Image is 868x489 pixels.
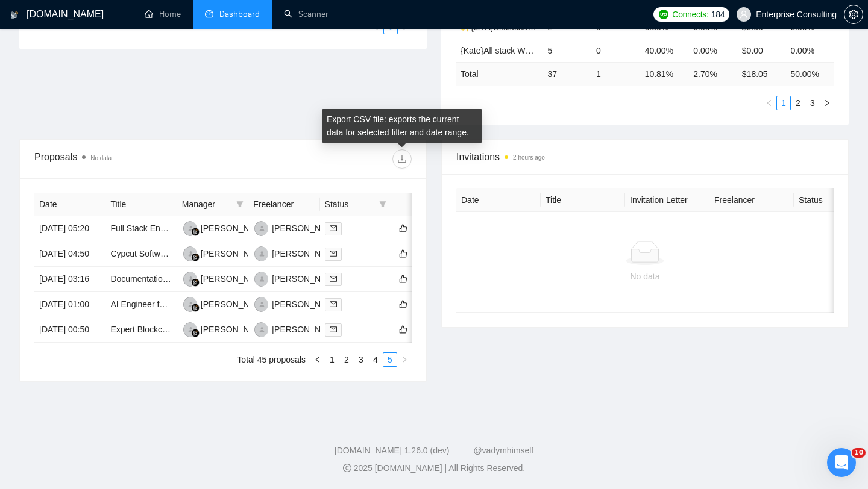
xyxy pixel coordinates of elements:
[105,241,177,267] td: Cypcut Software Expert Needed for CNC Machine Programming
[591,62,640,86] td: 1
[340,353,353,366] a: 2
[191,228,200,236] img: gigradar-bm.png
[844,10,863,19] span: setting
[182,223,270,232] a: RH[PERSON_NAME]
[254,272,269,287] img: IS
[709,188,794,212] th: Freelancer
[330,275,337,282] span: mail
[456,188,541,212] th: Date
[737,39,786,62] td: $0.00
[401,356,408,363] span: right
[201,222,270,235] div: [PERSON_NAME]
[254,246,269,261] img: IS
[34,149,223,169] div: Proposals
[368,352,383,367] li: 4
[110,299,316,309] a: AI Engineer for Mental Health and Wellness Integration
[330,250,337,257] span: mail
[272,247,341,260] div: [PERSON_NAME]
[369,353,382,366] a: 4
[183,322,198,337] img: RH
[272,323,341,336] div: [PERSON_NAME]
[145,9,181,19] a: homeHome
[791,96,805,110] li: 2
[396,246,410,261] button: like
[844,10,863,19] a: setting
[253,223,341,232] a: EB[PERSON_NAME]
[272,297,341,311] div: [PERSON_NAME]
[369,20,383,34] button: left
[625,188,709,212] th: Invitation Letter
[34,193,105,216] th: Date
[310,352,325,367] li: Previous Page
[205,10,213,18] span: dashboard
[253,299,341,308] a: IS[PERSON_NAME]
[322,109,482,143] div: Export CSV file: exports the current data for selected filter and date range.
[177,193,248,216] th: Manager
[34,317,105,343] td: [DATE] 00:50
[182,248,270,258] a: RH[PERSON_NAME]
[284,9,329,19] a: searchScanner
[383,352,397,367] li: 5
[466,270,824,283] div: No data
[776,96,791,110] li: 1
[219,9,260,19] span: Dashboard
[339,352,354,367] li: 2
[456,149,834,164] span: Invitations
[10,462,858,475] div: 2025 [DOMAIN_NAME] | All Rights Reserved.
[253,273,341,283] a: IS[PERSON_NAME]
[182,324,270,334] a: RH[PERSON_NAME]
[379,201,386,208] span: filter
[640,62,689,86] td: 10.81 %
[369,20,383,34] li: Previous Page
[310,352,325,367] button: left
[806,96,819,110] a: 3
[110,249,351,258] a: Cypcut Software Expert Needed for CNC Machine Programming
[542,62,591,86] td: 37
[201,272,270,285] div: [PERSON_NAME]
[688,62,737,86] td: 2.70 %
[392,149,412,169] button: download
[393,154,411,164] span: download
[354,352,368,367] li: 3
[762,96,776,110] li: Previous Page
[236,201,244,208] span: filter
[513,154,545,161] time: 2 hours ago
[201,247,270,260] div: [PERSON_NAME]
[10,5,19,25] img: logo
[90,155,112,161] span: No data
[201,297,270,311] div: [PERSON_NAME]
[182,299,270,308] a: RH[PERSON_NAME]
[820,96,834,110] li: Next Page
[473,446,533,455] a: @vadymhimself
[542,39,591,62] td: 5
[183,246,198,261] img: RH
[852,448,866,458] span: 10
[191,329,200,337] img: gigradar-bm.png
[325,198,374,211] span: Status
[398,20,412,34] button: right
[377,195,389,213] span: filter
[396,221,410,235] button: like
[711,8,725,21] span: 184
[777,96,790,110] a: 1
[688,39,737,62] td: 0.00%
[182,198,231,211] span: Manager
[399,299,407,309] span: like
[183,272,198,287] img: RH
[640,39,689,62] td: 40.00%
[398,20,412,34] li: Next Page
[105,292,177,317] td: AI Engineer for Mental Health and Wellness Integration
[254,221,269,236] img: EB
[805,96,820,110] li: 3
[105,216,177,241] td: Full Stack Engineer (Next.js Shadcn MongoDB)
[844,5,863,24] button: setting
[34,267,105,292] td: [DATE] 03:16
[399,249,407,258] span: like
[354,353,368,366] a: 3
[254,297,269,312] img: IS
[248,193,319,216] th: Freelancer
[325,352,339,367] li: 1
[397,352,412,367] button: right
[399,274,407,284] span: like
[253,248,341,258] a: IS[PERSON_NAME]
